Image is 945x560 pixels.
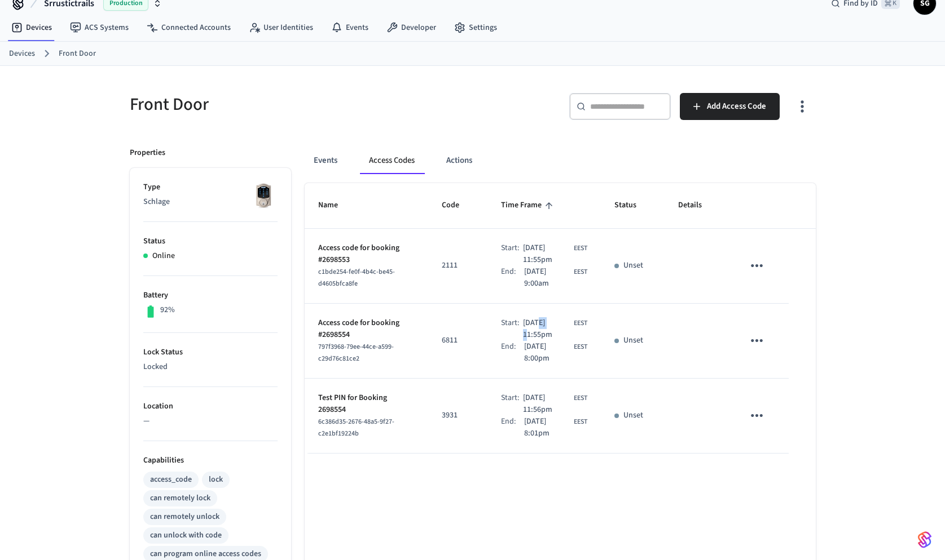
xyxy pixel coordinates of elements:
div: End: [501,341,524,365]
div: Europe/Kiev [524,416,587,439]
p: 6811 [442,335,474,346]
span: Details [678,197,717,214]
p: Access code for booking #2698553 [318,242,415,266]
p: Status [143,235,278,247]
a: Events [322,17,377,38]
div: Start: [501,242,523,266]
span: Time Frame [501,197,556,214]
div: can remotely unlock [150,511,219,523]
div: ant example [305,147,816,174]
span: [DATE] 8:00pm [524,341,572,365]
p: Unset [623,260,643,272]
span: EEST [574,267,587,277]
p: Online [152,250,175,262]
div: Europe/Kiev [523,242,587,266]
img: SeamLogoGradient.69752ec5.svg [918,531,931,549]
p: Locked [143,361,278,373]
div: End: [501,266,524,290]
span: [DATE] 11:56pm [523,392,572,416]
a: Connected Accounts [138,17,240,38]
span: EEST [574,417,587,427]
span: Name [318,197,353,214]
span: Status [614,197,651,214]
button: Events [305,147,346,174]
p: Lock Status [143,346,278,358]
div: Europe/Kiev [523,317,587,341]
span: EEST [574,318,587,328]
p: Location [143,401,278,412]
div: Europe/Kiev [524,341,587,365]
button: Actions [437,147,481,174]
p: Capabilities [143,455,278,466]
table: sticky table [305,183,816,453]
div: Europe/Kiev [524,266,587,290]
div: can remotely lock [150,492,210,504]
span: 797f3968-79ee-44ce-a599-c29d76c81ce2 [318,342,394,363]
p: Type [143,181,278,193]
span: EEST [574,342,587,352]
p: 92% [160,304,175,316]
div: access_code [150,474,192,486]
a: User Identities [240,17,322,38]
button: Add Access Code [680,93,780,120]
p: 3931 [442,410,474,421]
p: Access code for booking #2698554 [318,317,415,341]
span: [DATE] 11:55pm [523,317,572,341]
p: — [143,415,278,427]
span: c1bde254-fe0f-4b4c-be45-d4605bfca8fe [318,267,395,288]
a: Developer [377,17,445,38]
p: Unset [623,335,643,346]
img: Schlage Sense Smart Deadbolt with Camelot Trim, Front [249,181,278,210]
button: Access Codes [360,147,424,174]
p: Battery [143,290,278,301]
span: EEST [574,243,587,254]
div: Start: [501,317,523,341]
span: Code [442,197,474,214]
div: End: [501,416,524,439]
div: can program online access codes [150,548,261,560]
p: 2111 [442,260,474,272]
div: lock [209,474,223,486]
span: 6c386d35-2676-48a5-9f27-c2e1bf19224b [318,417,394,438]
p: Schlage [143,196,278,208]
p: Unset [623,410,643,421]
span: [DATE] 11:55pm [523,242,572,266]
div: Start: [501,392,523,416]
span: EEST [574,393,587,403]
a: Devices [2,17,61,38]
span: [DATE] 8:01pm [524,416,572,439]
span: [DATE] 9:00am [524,266,572,290]
div: can unlock with code [150,530,222,541]
h5: Front Door [130,93,466,116]
span: Add Access Code [707,99,766,114]
a: ACS Systems [61,17,138,38]
div: Europe/Kiev [523,392,587,416]
a: Settings [445,17,506,38]
a: Front Door [59,48,96,60]
a: Devices [9,48,35,60]
p: Test PIN for Booking 2698554 [318,392,415,416]
p: Properties [130,147,165,159]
